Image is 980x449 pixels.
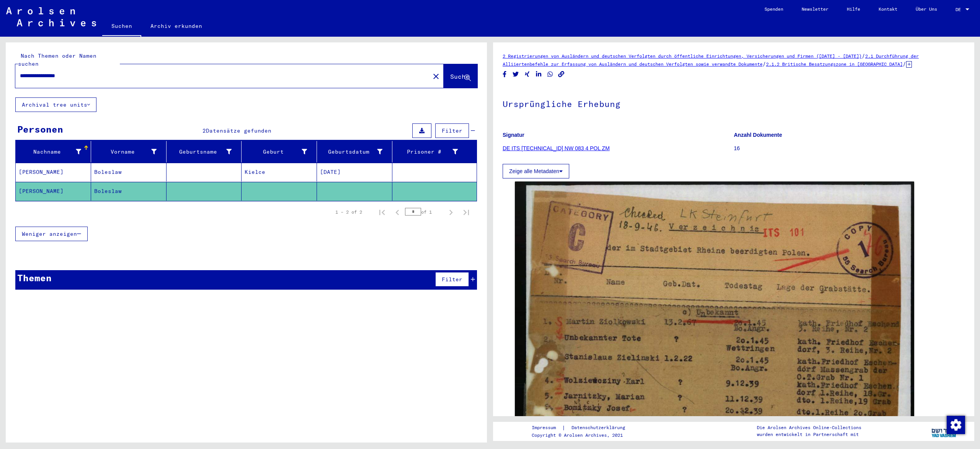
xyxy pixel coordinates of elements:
[532,424,634,432] div: |
[450,73,469,80] span: Suche
[503,86,965,120] h1: Ursprüngliche Erhebung
[503,132,524,138] b: Signatur
[734,132,782,138] b: Anzahl Dokumente
[535,70,543,79] button: Share on LinkedIn
[17,271,52,285] div: Themen
[557,70,565,79] button: Copy link
[512,70,520,79] button: Share on Twitter
[501,70,509,79] button: Share on Facebook
[91,141,167,162] mat-header-cell: Vorname
[546,70,554,79] button: Share on WhatsApp
[19,148,81,156] div: Nachname
[16,182,91,201] mat-cell: [PERSON_NAME]
[757,431,861,438] p: wurden entwickelt in Partnerschaft mit
[15,97,96,112] button: Archival tree units
[431,72,441,81] mat-icon: close
[435,272,469,287] button: Filter
[503,164,569,178] button: Zeige alle Metadaten
[532,432,634,439] p: Copyright © Arolsen Archives, 2021
[947,416,965,434] img: Zustimmung ändern
[206,127,271,134] span: Datensätze gefunden
[443,204,459,220] button: Next page
[428,68,444,84] button: Clear
[16,163,91,182] mat-cell: [PERSON_NAME]
[862,52,865,59] span: /
[170,146,242,158] div: Geburtsname
[532,424,562,432] a: Impressum
[734,144,965,152] p: 16
[757,424,861,431] p: Die Arolsen Archives Online-Collections
[18,52,96,67] mat-label: Nach Themen oder Namen suchen
[395,148,458,156] div: Prisoner #
[320,148,382,156] div: Geburtsdatum
[523,70,531,79] button: Share on Xing
[435,123,469,138] button: Filter
[94,146,166,158] div: Vorname
[766,61,903,67] a: 2.1.2 Britische Besatzungszone in [GEOGRAPHIC_DATA]
[245,148,307,156] div: Geburt‏
[374,204,390,220] button: First page
[903,60,906,67] span: /
[17,122,63,136] div: Personen
[320,146,392,158] div: Geburtsdatum
[390,204,405,220] button: Previous page
[167,141,242,162] mat-header-cell: Geburtsname
[392,141,477,162] mat-header-cell: Prisoner #
[317,141,392,162] mat-header-cell: Geburtsdatum
[16,141,91,162] mat-header-cell: Nachname
[15,227,88,241] button: Weniger anzeigen
[442,127,462,134] span: Filter
[335,209,362,216] div: 1 – 2 of 2
[955,7,964,12] span: DE
[242,163,317,182] mat-cell: Kielce
[94,148,157,156] div: Vorname
[405,208,443,216] div: of 1
[203,127,206,134] span: 2
[6,7,96,26] img: Arolsen_neg.svg
[503,53,862,59] a: 2 Registrierungen von Ausländern und deutschen Verfolgten durch öffentliche Einrichtungen, Versic...
[930,421,959,441] img: yv_logo.png
[242,141,317,162] mat-header-cell: Geburt‏
[565,424,634,432] a: Datenschutzerklärung
[317,163,392,182] mat-cell: [DATE]
[91,182,167,201] mat-cell: Boleslaw
[141,17,211,35] a: Archiv erkunden
[763,60,766,67] span: /
[946,415,965,434] div: Zustimmung ändern
[91,163,167,182] mat-cell: Boleslaw
[19,146,91,158] div: Nachname
[503,145,610,151] a: DE ITS [TECHNICAL_ID] NW 083 4 POL ZM
[22,230,77,237] span: Weniger anzeigen
[245,146,317,158] div: Geburt‏
[102,17,141,37] a: Suchen
[170,148,232,156] div: Geburtsname
[395,146,467,158] div: Prisoner #
[444,64,477,88] button: Suche
[459,204,474,220] button: Last page
[442,276,462,283] span: Filter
